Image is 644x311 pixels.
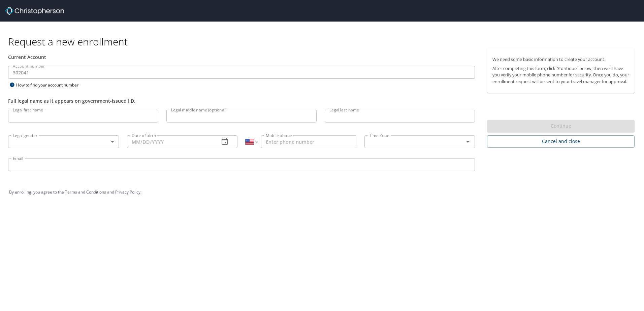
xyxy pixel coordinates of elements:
[127,135,214,148] input: MM/DD/YYYY
[8,97,475,104] div: Full legal name as it appears on government-issued I.D.
[487,135,635,148] button: Cancel and close
[492,65,629,85] p: After completing this form, click "Continue" below, then we'll have you verify your mobile phone ...
[463,137,473,146] button: Open
[8,54,475,61] div: Current Account
[8,135,119,148] div: ​
[261,135,356,148] input: Enter phone number
[65,189,106,195] a: Terms and Conditions
[115,189,140,195] a: Privacy Policy
[492,137,629,146] span: Cancel and close
[8,35,640,48] h1: Request a new enrollment
[8,81,92,89] div: How to find your account number
[5,7,64,15] img: cbt logo
[9,184,635,201] div: By enrolling, you agree to the and .
[492,56,629,63] p: We need some basic information to create your account.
